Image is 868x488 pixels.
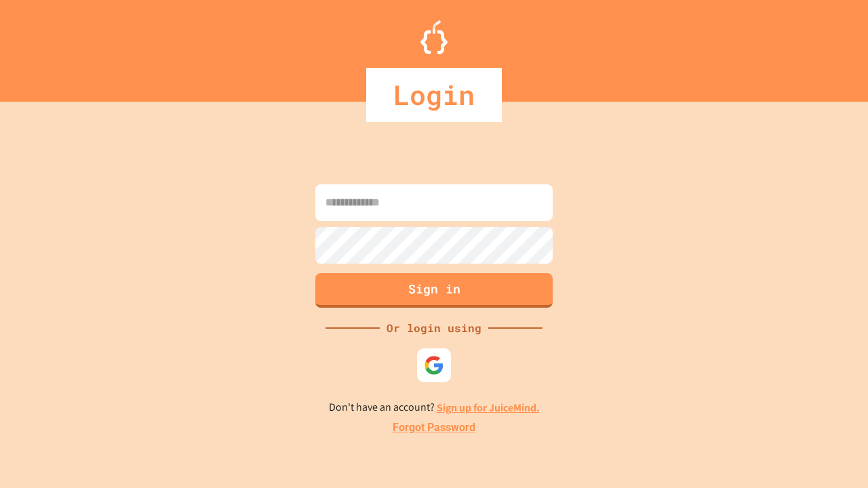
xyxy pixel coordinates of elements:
[755,375,854,432] iframe: chat widget
[366,68,502,122] div: Login
[380,320,488,336] div: Or login using
[437,401,540,415] a: Sign up for JuiceMind.
[420,20,448,54] img: Logo.svg
[393,420,475,436] a: Forgot Password
[329,399,540,416] p: Don't have an account?
[424,355,444,375] img: google-icon.svg
[811,434,854,474] iframe: chat widget
[315,273,553,308] button: Sign in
